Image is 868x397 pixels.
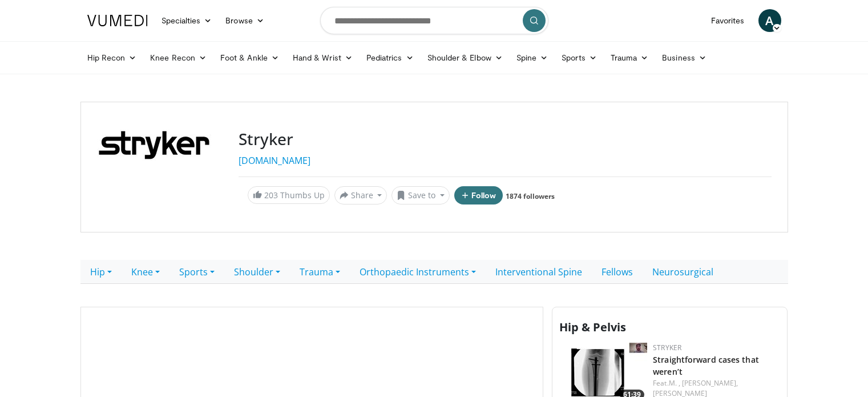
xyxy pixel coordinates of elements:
[555,46,604,69] a: Sports
[506,191,555,201] a: 1874 followers
[219,9,271,32] a: Browse
[286,46,360,69] a: Hand & Wrist
[143,46,213,69] a: Knee Recon
[559,319,626,335] span: Hip & Pelvis
[758,9,781,32] a: A
[655,46,713,69] a: Business
[122,260,169,284] a: Knee
[653,354,759,377] a: Straightforward cases that weren’t
[604,46,656,69] a: Trauma
[360,46,421,69] a: Pediatrics
[155,9,219,32] a: Specialties
[421,46,510,69] a: Shoulder & Elbow
[350,260,486,284] a: Orthopaedic Instruments
[224,260,290,284] a: Shoulder
[239,130,772,149] h3: Stryker
[213,46,286,69] a: Foot & Ankle
[510,46,555,69] a: Spine
[264,190,278,200] span: 203
[391,186,450,204] button: Save to
[290,260,350,284] a: Trauma
[248,186,330,204] a: 203 Thumbs Up
[704,9,752,32] a: Favorites
[682,378,738,388] a: [PERSON_NAME],
[669,378,680,388] a: M. ,
[87,15,148,26] img: VuMedi Logo
[643,260,723,284] a: Neurosurgical
[80,46,144,69] a: Hip Recon
[239,154,310,167] a: [DOMAIN_NAME]
[80,260,122,284] a: Hip
[320,7,548,34] input: Search topics, interventions
[592,260,643,284] a: Fellows
[486,260,592,284] a: Interventional Spine
[454,186,503,204] button: Follow
[334,186,387,204] button: Share
[653,343,681,352] a: Stryker
[169,260,224,284] a: Sports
